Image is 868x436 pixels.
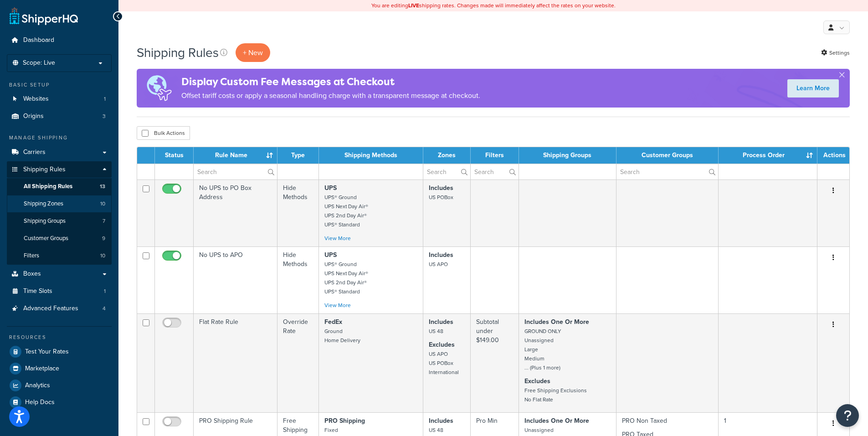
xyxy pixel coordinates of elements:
[236,43,270,62] p: + New
[7,81,112,89] div: Basic Setup
[194,313,277,412] td: Flat Rate Rule
[137,69,181,108] img: duties-banner-06bc72dcb5fe05cb3f9472aba00be2ae8eb53ab6f0d8bb03d382ba314ac3c341.png
[100,200,105,208] span: 10
[7,300,112,317] a: Advanced Features 4
[23,36,54,44] span: Dashboard
[104,287,106,295] span: 1
[7,283,112,300] a: Time Slots 1
[324,426,338,434] small: Fixed
[7,394,112,410] a: Help Docs
[194,147,277,164] th: Rule Name : activate to sort column ascending
[429,317,453,327] strong: Includes
[7,195,112,212] li: Shipping Zones
[155,147,194,164] th: Status
[103,305,106,313] span: 4
[7,91,112,108] a: Websites 1
[471,147,519,164] th: Filters
[324,301,351,309] a: View More
[429,250,453,260] strong: Includes
[10,7,78,25] a: ShipperHQ Home
[7,333,112,341] div: Resources
[277,313,319,412] td: Override Rate
[100,183,105,190] span: 13
[616,164,718,180] input: Search
[7,266,112,282] li: Boxes
[24,183,72,190] span: All Shipping Rules
[7,144,112,161] a: Carriers
[194,180,277,246] td: No UPS to PO Box Address
[324,317,342,327] strong: FedEx
[7,247,112,264] a: Filters 10
[324,327,360,344] small: Ground Home Delivery
[471,313,519,412] td: Subtotal under $149.00
[429,260,448,268] small: US APO
[194,246,277,313] td: No UPS to APO
[7,230,112,247] li: Customer Groups
[524,416,589,426] strong: Includes One Or More
[7,247,112,264] li: Filters
[23,113,44,120] span: Origins
[524,327,561,372] small: GROUND ONLY Unassigned Large Medium ... (Plus 1 more)
[23,59,55,67] span: Scope: Live
[7,32,112,49] a: Dashboard
[24,217,66,225] span: Shipping Groups
[7,178,112,195] a: All Shipping Rules 13
[524,386,587,404] small: Free Shipping Exclusions No Flat Rate
[524,376,550,386] strong: Excludes
[7,283,112,300] li: Time Slots
[23,166,66,174] span: Shipping Rules
[7,108,112,125] a: Origins 3
[137,44,219,62] h1: Shipping Rules
[103,217,105,225] span: 7
[277,147,319,164] th: Type
[7,344,112,360] a: Test Your Rates
[25,382,50,390] span: Analytics
[429,350,459,376] small: US APO US POBox International
[7,230,112,247] a: Customer Groups 9
[324,234,351,242] a: View More
[324,250,337,260] strong: UPS
[103,113,106,120] span: 3
[423,164,470,180] input: Search
[616,147,718,164] th: Customer Groups
[7,161,112,178] a: Shipping Rules
[7,360,112,377] a: Marketplace
[24,200,63,208] span: Shipping Zones
[7,108,112,125] li: Origins
[277,246,319,313] td: Hide Methods
[423,147,471,164] th: Zones
[23,287,52,295] span: Time Slots
[324,193,368,229] small: UPS® Ground UPS Next Day Air® UPS 2nd Day Air® UPS® Standard
[408,1,419,10] b: LIVE
[25,399,55,406] span: Help Docs
[836,404,859,427] button: Open Resource Center
[324,183,337,193] strong: UPS
[7,178,112,195] li: All Shipping Rules
[7,161,112,265] li: Shipping Rules
[7,91,112,108] li: Websites
[719,147,818,164] th: Process Order : activate to sort column ascending
[429,183,453,193] strong: Includes
[23,270,41,278] span: Boxes
[181,89,480,102] p: Offset tariff costs or apply a seasonal handling charge with a transparent message at checkout.
[7,300,112,317] li: Advanced Features
[23,95,49,103] span: Websites
[324,260,368,296] small: UPS® Ground UPS Next Day Air® UPS 2nd Day Air® UPS® Standard
[519,147,616,164] th: Shipping Groups
[7,377,112,394] a: Analytics
[319,147,423,164] th: Shipping Methods
[429,327,443,335] small: US 48
[23,305,78,313] span: Advanced Features
[7,213,112,230] li: Shipping Groups
[524,317,589,327] strong: Includes One Or More
[25,348,69,356] span: Test Your Rates
[7,195,112,212] a: Shipping Zones 10
[787,79,839,97] a: Learn More
[25,365,59,373] span: Marketplace
[102,235,105,242] span: 9
[324,416,365,426] strong: PRO Shipping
